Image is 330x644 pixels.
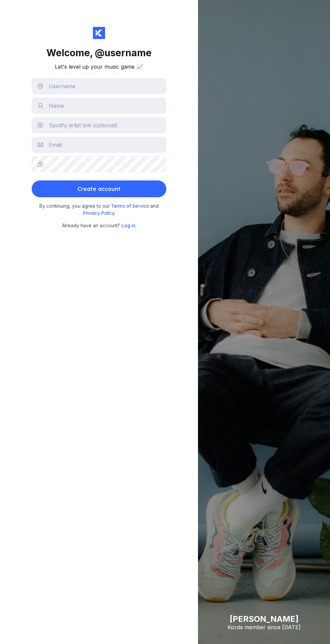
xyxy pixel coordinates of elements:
div: Create account [77,182,121,196]
span: Privacy Policy [83,210,114,216]
a: Terms of Service [111,203,150,209]
small: Already have an account? . [62,222,136,229]
button: Create account [32,180,166,197]
input: Email [32,137,166,153]
a: Privacy Policy [83,210,114,216]
span: @ [95,47,104,59]
a: Log in [121,223,135,228]
input: Username [32,78,166,94]
input: Name [32,98,166,114]
div: [PERSON_NAME] [228,614,301,624]
small: By continuing, you agree to our and . [35,203,163,216]
span: Terms of Service [111,203,150,209]
span: username [104,47,152,59]
div: Welcome, [46,47,152,59]
h2: Let's level up your music game 📈 [55,63,143,70]
div: Korda member since [DATE] [228,624,301,631]
input: Spotify artist link (optional) [32,117,166,133]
